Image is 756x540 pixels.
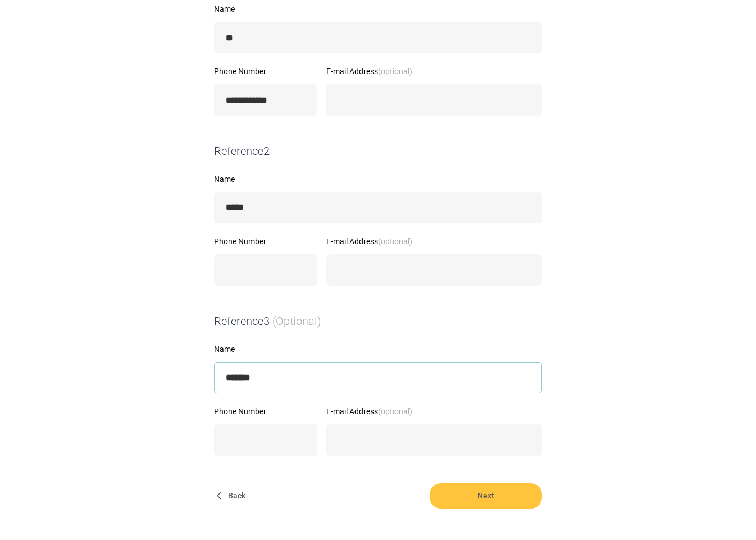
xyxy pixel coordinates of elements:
[214,345,542,353] label: Name
[210,313,546,330] div: Reference 3
[214,237,317,245] label: Phone Number
[326,406,412,417] span: E-mail Address
[214,175,542,183] label: Name
[378,236,412,246] strong: (optional)
[214,483,250,509] button: Back
[214,67,317,75] label: Phone Number
[430,483,542,509] button: Next
[210,143,546,159] div: Reference 2
[214,5,542,13] label: Name
[378,406,412,417] strong: (optional)
[326,66,412,76] span: E-mail Address
[272,314,321,328] span: (Optional)
[326,236,412,246] span: E-mail Address
[214,408,317,415] label: Phone Number
[378,66,412,76] strong: (optional)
